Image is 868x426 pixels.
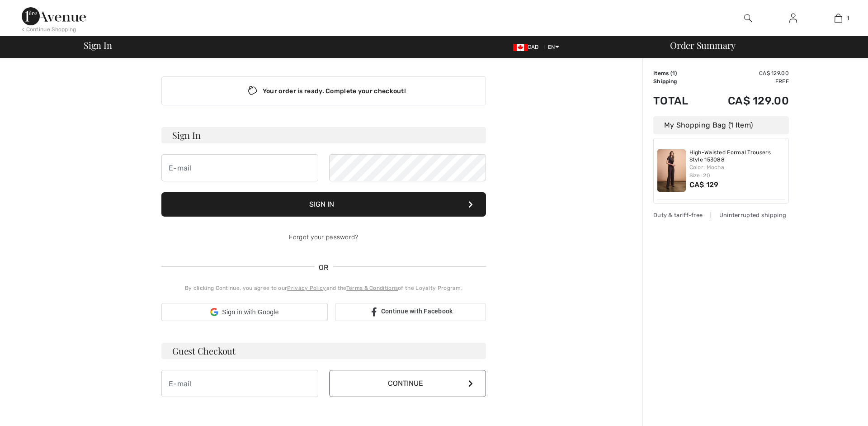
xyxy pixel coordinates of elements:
[381,308,453,315] span: Continue with Facebook
[22,25,76,33] div: < Continue Shopping
[335,303,486,321] a: Continue with Facebook
[161,76,486,105] div: Your order is ready. Complete your checkout!
[653,211,789,219] div: Duty & tariff-free | Uninterrupted shipping
[161,154,318,181] input: E-mail
[161,303,328,321] div: Sign in with Google
[513,44,528,51] img: Canadian Dollar
[161,284,486,292] div: By clicking Continue, you agree to our and the of the Loyalty Program.
[222,308,278,317] span: Sign in with Google
[653,77,703,85] td: Shipping
[657,149,686,192] img: High-Waisted Formal Trousers Style 153088
[548,44,559,50] span: EN
[161,343,486,359] h3: Guest Checkout
[161,370,318,397] input: E-mail
[653,69,703,77] td: Items ( )
[653,116,789,134] div: My Shopping Bag (1 Item)
[513,44,542,50] span: CAD
[653,85,703,116] td: Total
[314,262,333,273] span: OR
[161,127,486,143] h3: Sign In
[289,233,358,241] a: Forgot your password?
[161,192,486,217] button: Sign In
[22,7,86,25] img: 1ère Avenue
[287,285,326,291] a: Privacy Policy
[346,285,398,291] a: Terms & Conditions
[672,70,675,76] span: 1
[659,41,863,50] div: Order Summary
[689,180,719,189] span: CA$ 129
[329,370,486,397] button: Continue
[689,163,785,180] div: Color: Mocha Size: 20
[84,41,112,50] span: Sign In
